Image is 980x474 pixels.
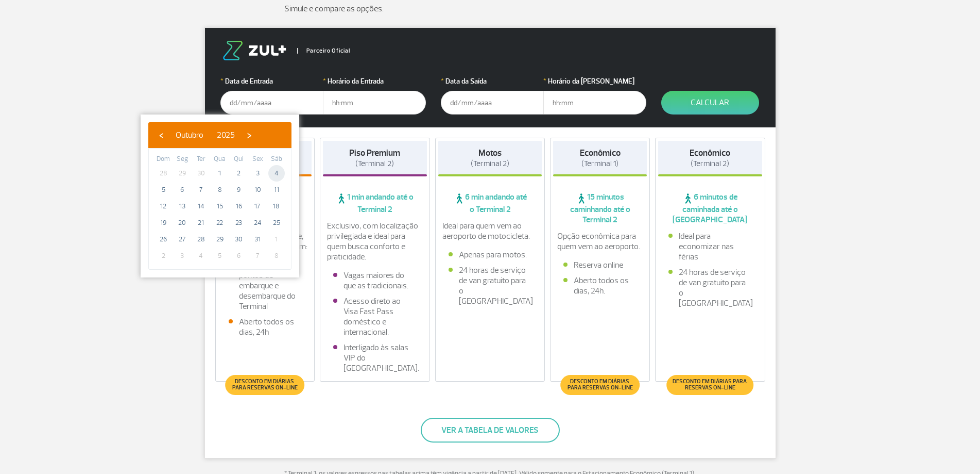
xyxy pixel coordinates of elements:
[220,41,288,60] img: logo-zul.png
[441,76,544,87] label: Data da Saída
[690,148,730,158] strong: Econômico
[580,148,621,158] strong: Econômico
[268,198,285,215] span: 18
[153,127,169,143] button: ‹
[211,154,230,165] th: weekday
[169,127,210,143] button: Outubro
[333,296,417,337] li: Acesso direto ao Visa Fast Pass doméstico e internacional.
[154,154,173,165] th: weekday
[220,76,323,87] label: Data de Entrada
[581,159,618,169] span: (Terminal 1)
[231,379,299,391] span: Desconto em diárias para reservas on-line
[449,265,532,306] li: 24 horas de serviço de van gratuito para o [GEOGRAPHIC_DATA]
[212,198,228,215] span: 15
[668,231,752,262] li: Ideal para economizar nas férias
[355,159,394,169] span: (Terminal 2)
[229,260,302,312] li: Fácil acesso aos pontos de embarque e desembarque do Terminal
[242,127,257,143] button: ›
[231,165,247,182] span: 2
[471,159,509,169] span: (Terminal 2)
[212,165,228,182] span: 1
[349,148,400,158] strong: Piso Premium
[174,198,191,215] span: 13
[284,3,696,15] p: Simule e compare as opções.
[553,192,647,225] span: 15 minutos caminhando até o Terminal 2
[421,418,560,443] button: Ver a tabela de valores
[661,91,759,115] button: Calcular
[176,130,203,140] span: Outubro
[174,165,191,182] span: 29
[268,182,285,198] span: 11
[231,248,247,264] span: 6
[672,379,748,391] span: Desconto em diárias para reservas on-line
[323,76,426,87] label: Horário da Entrada
[153,128,257,139] bs-datepicker-navigation-view: ​ ​ ​
[267,154,286,165] th: weekday
[563,260,637,270] li: Reserva online
[249,215,266,231] span: 24
[249,198,266,215] span: 17
[155,182,171,198] span: 5
[333,342,417,373] li: Interligado às salas VIP do [GEOGRAPHIC_DATA].
[155,248,171,264] span: 2
[249,248,266,264] span: 7
[212,231,228,248] span: 29
[212,215,228,231] span: 22
[174,231,191,248] span: 27
[193,215,209,231] span: 21
[229,154,248,165] th: weekday
[249,231,266,248] span: 31
[565,379,634,391] span: Desconto em diárias para reservas on-line
[327,221,423,262] p: Exclusivo, com localização privilegiada e ideal para quem busca conforto e praticidade.
[323,91,426,115] input: hh:mm
[268,248,285,264] span: 8
[442,221,538,241] p: Ideal para quem vem ao aeroporto de motocicleta.
[438,192,542,215] span: 6 min andando até o Terminal 2
[220,91,323,115] input: dd/mm/aaaa
[478,148,502,158] strong: Motos
[229,317,302,337] li: Aberto todos os dias, 24h
[193,182,209,198] span: 7
[231,231,247,248] span: 30
[557,231,643,252] p: Opção econômica para quem vem ao aeroporto.
[449,250,532,260] li: Apenas para motos.
[231,182,247,198] span: 9
[217,130,235,140] span: 2025
[333,270,417,291] li: Vagas maiores do que as tradicionais.
[193,198,209,215] span: 14
[155,165,171,182] span: 28
[297,48,350,54] span: Parceiro Oficial
[249,165,266,182] span: 3
[231,198,247,215] span: 16
[173,154,192,165] th: weekday
[141,115,299,277] bs-datepicker-container: calendar
[174,182,191,198] span: 6
[193,248,209,264] span: 4
[323,192,427,215] span: 1 min andando até o Terminal 2
[543,91,646,115] input: hh:mm
[268,215,285,231] span: 25
[174,215,191,231] span: 20
[193,165,209,182] span: 30
[231,215,247,231] span: 23
[658,192,762,225] span: 6 minutos de caminhada até o [GEOGRAPHIC_DATA]
[193,231,209,248] span: 28
[212,248,228,264] span: 5
[249,182,266,198] span: 10
[268,165,285,182] span: 4
[212,182,228,198] span: 8
[691,159,729,169] span: (Terminal 2)
[174,248,191,264] span: 3
[155,231,171,248] span: 26
[563,275,637,296] li: Aberto todos os dias, 24h.
[268,231,285,248] span: 1
[543,76,646,87] label: Horário da [PERSON_NAME]
[441,91,544,115] input: dd/mm/aaaa
[248,154,267,165] th: weekday
[155,198,171,215] span: 12
[155,215,171,231] span: 19
[668,267,752,308] li: 24 horas de serviço de van gratuito para o [GEOGRAPHIC_DATA]
[210,127,242,143] button: 2025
